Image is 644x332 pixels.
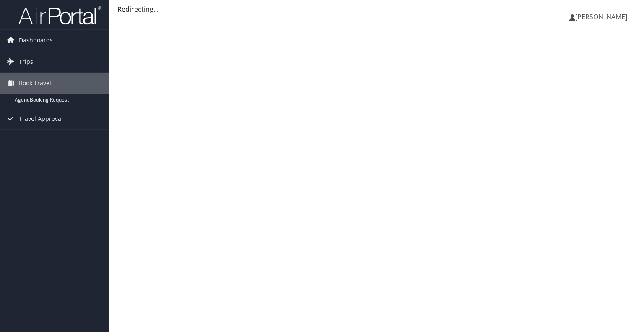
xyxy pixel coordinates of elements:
[575,12,627,21] span: [PERSON_NAME]
[19,73,51,94] span: Book Travel
[19,108,63,129] span: Travel Approval
[569,4,636,29] a: [PERSON_NAME]
[117,4,636,14] div: Redirecting...
[19,51,33,72] span: Trips
[18,5,102,25] img: airportal-logo.png
[19,30,53,51] span: Dashboards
